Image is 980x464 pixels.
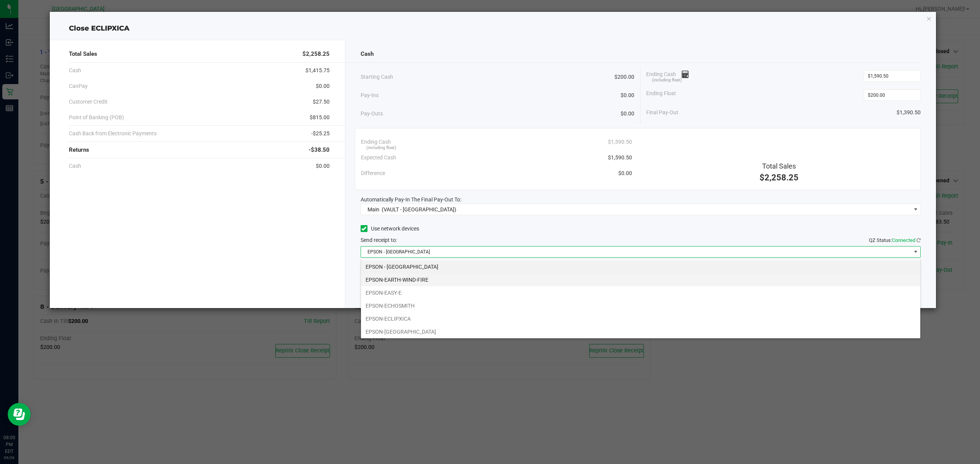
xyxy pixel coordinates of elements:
[614,73,634,81] span: $200.00
[361,299,920,312] li: EPSON-ECHOSMITH
[361,91,379,99] span: Pay-Ins
[361,225,419,233] label: Use network devices
[608,154,632,162] span: $1,590.50
[361,50,374,58] span: Cash
[302,50,330,58] span: $2,258.25
[311,130,330,138] span: -$25.25
[361,138,391,146] span: Ending Cash
[309,146,330,154] span: -$38.50
[305,67,330,75] span: $1,415.75
[382,206,456,213] span: (VAULT - [GEOGRAPHIC_DATA])
[621,110,634,118] span: $0.00
[361,325,920,338] li: EPSON-[GEOGRAPHIC_DATA]
[8,403,31,426] iframe: Resource center
[361,273,920,286] li: EPSON-EARTH-WIND-FIRE
[366,145,396,151] span: (including float)
[646,89,676,101] span: Ending Float
[361,73,393,81] span: Starting Cash
[69,50,97,58] span: Total Sales
[69,67,81,75] span: Cash
[646,109,678,117] span: Final Pay-Out
[69,114,124,122] span: Point of Banking (POB)
[310,114,330,122] span: $815.00
[313,98,330,106] span: $27.50
[361,110,383,118] span: Pay-Outs
[69,142,330,158] div: Returns
[361,312,920,325] li: EPSON-ECLIPXICA
[50,23,936,34] div: Close ECLIPXICA
[361,286,920,299] li: EPSON-EASY-E
[621,91,634,99] span: $0.00
[646,70,689,82] span: Ending Cash
[316,162,330,170] span: $0.00
[367,206,379,213] span: Main
[316,82,330,90] span: $0.00
[869,237,921,243] span: QZ Status:
[361,260,920,273] li: EPSON - [GEOGRAPHIC_DATA]
[608,138,632,146] span: $1,590.50
[69,82,88,90] span: CanPay
[652,77,682,84] span: (including float)
[361,196,461,203] span: Automatically Pay-In The Final Pay-Out To:
[361,247,911,257] span: EPSON - [GEOGRAPHIC_DATA]
[361,169,385,177] span: Difference
[69,130,157,138] span: Cash Back from Electronic Payments
[361,237,397,243] span: Send receipt to:
[361,154,396,162] span: Expected Cash
[759,173,799,182] span: $2,258.25
[69,98,108,106] span: Customer Credit
[762,162,796,170] span: Total Sales
[892,237,915,243] span: Connected
[69,162,81,170] span: Cash
[897,109,921,117] span: $1,390.50
[618,169,632,177] span: $0.00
